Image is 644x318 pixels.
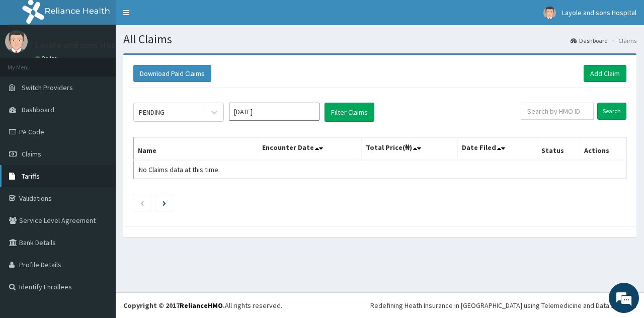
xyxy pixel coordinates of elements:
span: Claims [22,149,41,158]
button: Download Paid Claims [133,65,211,82]
a: Next page [163,198,166,207]
span: We're online! [58,95,139,197]
span: Dashboard [22,105,54,114]
footer: All rights reserved. [116,292,644,318]
input: Select Month and Year [229,103,319,121]
span: No Claims data at this time. [139,165,220,174]
a: Add Claim [584,65,626,82]
img: d_794563401_company_1708531726252_794563401 [19,50,41,75]
p: Layole and sons Hospital [35,41,133,50]
span: Layole and sons Hospital [562,8,636,17]
div: Minimize live chat window [165,5,189,29]
img: User Image [543,7,556,19]
a: RelianceHMO [180,301,223,310]
button: Filter Claims [325,103,374,122]
a: Previous page [140,198,144,207]
a: Online [35,55,59,62]
th: Total Price(₦) [361,137,457,161]
div: Chat with us now [52,56,169,69]
th: Status [537,137,580,161]
div: Redefining Heath Insurance in [GEOGRAPHIC_DATA] using Telemedicine and Data Science! [370,300,636,310]
th: Encounter Date [258,137,361,161]
li: Claims [609,36,636,45]
img: User Image [5,30,28,53]
strong: Copyright © 2017 . [123,301,225,310]
h1: All Claims [123,33,636,46]
span: Switch Providers [22,83,73,92]
a: Dashboard [571,36,608,45]
span: Tariffs [22,172,40,181]
textarea: Type your message and hit 'Enter' [5,211,192,247]
th: Name [134,137,258,161]
div: PENDING [139,107,165,117]
th: Actions [580,137,626,161]
input: Search by HMO ID [521,103,594,120]
th: Date Filed [457,137,537,161]
input: Search [597,103,626,120]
